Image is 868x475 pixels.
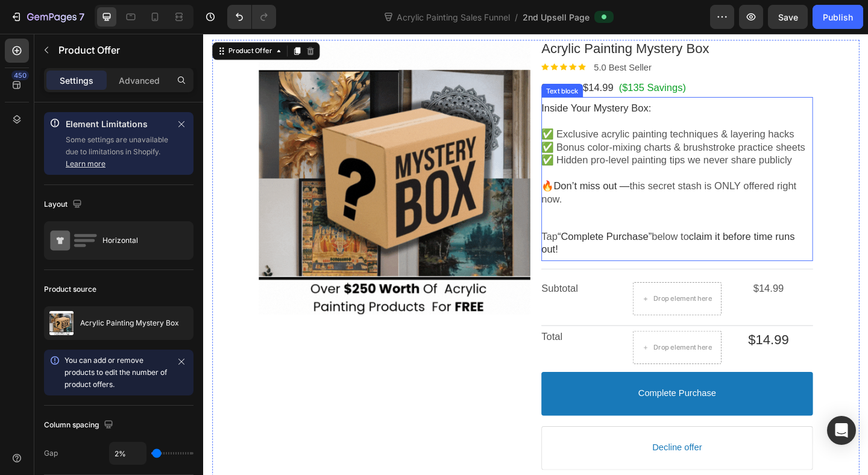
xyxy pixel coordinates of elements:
[44,448,58,459] div: Gap
[394,11,512,24] span: Acrylic Painting Sales Funnel
[523,11,590,24] span: 2nd Upsell Page
[368,131,640,143] span: ✅ Hidden pro-level painting tips we never share publicly
[827,416,856,445] div: Open Intercom Messenger
[110,442,146,464] input: Auto
[25,14,77,23] div: Product Offer
[66,117,169,131] p: Element Limitations
[368,427,663,474] button: Decline offer
[79,10,84,24] p: 7
[488,215,528,227] span: below to
[44,197,84,213] div: Layout
[227,5,276,29] div: Undo/Redo
[64,354,171,391] p: You can add or remove products to edit the number of product offers.
[368,368,663,415] button: Complete Purchase
[370,57,410,66] div: Text block
[368,270,464,284] p: Subtotal
[368,74,663,242] div: Rich Text Editor. Editing area: main
[385,215,488,227] span: “Complete Purchase”
[778,12,798,22] span: Save
[5,5,90,29] button: 7
[823,11,853,24] div: Publish
[203,34,868,475] iframe: Design area
[598,271,631,283] bdo: $14.99
[44,417,116,433] div: Column spacing
[368,323,464,337] p: Total
[119,74,160,87] p: Advanced
[368,75,487,87] span: Inside Your Mystery Box:
[368,215,385,227] span: Tap
[488,444,542,457] bdo: Decline offer
[80,319,179,327] p: Acrylic Painting Mystery Box
[368,103,643,115] span: ✅ Exclusive acrylic painting techniques & layering hacks
[49,311,74,335] img: product feature img
[489,336,553,346] div: Drop element here
[58,43,189,57] p: Product Offer
[44,284,96,295] div: Product source
[473,385,558,398] p: Complete Purchase
[66,134,169,170] p: Some settings are unavailable due to limitations in Shopify.
[515,11,518,24] span: /
[368,52,407,64] bdo: $149.99
[368,118,655,130] span: ✅ Bonus color-mixing charts & brushstroke practice sheets
[813,5,863,29] button: Publish
[11,71,29,80] div: 450
[368,160,464,172] span: 🔥Don’t miss out —
[66,159,105,168] a: Learn more
[368,160,645,186] span: this secret stash is ONLY offered right now.
[768,5,808,29] button: Save
[489,283,553,293] div: Drop element here
[452,52,525,64] bdo: ($135 Savings)
[593,324,637,341] bdo: $14.99
[413,52,446,64] bdo: $14.99
[60,74,93,87] p: Settings
[102,227,176,254] div: Horizontal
